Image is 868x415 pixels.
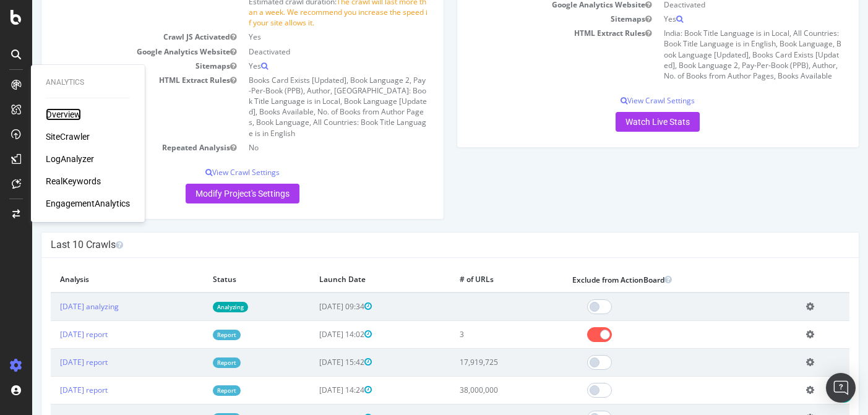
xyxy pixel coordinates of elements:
[181,302,216,312] a: Analyzing
[19,73,210,140] td: HTML Extract Rules
[28,329,75,340] a: [DATE] report
[28,301,87,312] a: [DATE] analyzing
[418,348,531,376] td: 17,919,725
[287,357,340,367] span: [DATE] 15:42
[19,267,171,293] th: Analysis
[625,26,817,83] td: India: Book Title Language is in Local, All Countries: Book Title Language is in English, Book La...
[181,330,208,340] a: Report
[287,385,340,395] span: [DATE] 14:24
[278,267,418,293] th: Launch Date
[153,184,267,203] a: Modify Project's Settings
[418,320,531,348] td: 3
[46,130,90,143] a: SiteCrawler
[46,77,130,88] div: Analytics
[46,175,101,187] a: RealKeywords
[19,239,817,251] h4: Last 10 Crawls
[418,376,531,404] td: 38,000,000
[19,140,210,155] td: Repeated Analysis
[28,357,75,367] a: [DATE] report
[826,373,856,403] div: Open Intercom Messenger
[434,12,626,26] td: Sitemaps
[19,45,210,59] td: Google Analytics Website
[210,73,402,140] td: Books Card Exists [Updated], Book Language 2, Pay-Per-Book (PPB), Author, [GEOGRAPHIC_DATA]: Book...
[19,59,210,73] td: Sitemaps
[28,385,75,395] a: [DATE] report
[181,385,208,396] a: Report
[210,59,402,73] td: Yes
[434,95,818,106] p: View Crawl Settings
[46,153,94,165] a: LogAnalyzer
[583,112,668,132] a: Watch Live Stats
[210,45,402,59] td: Deactivated
[531,267,765,293] th: Exclude from ActionBoard
[210,140,402,155] td: No
[287,329,340,340] span: [DATE] 14:02
[210,30,402,44] td: Yes
[46,197,130,210] a: EngagementAnalytics
[434,26,626,83] td: HTML Extract Rules
[171,267,278,293] th: Status
[625,12,817,26] td: Yes
[46,108,81,121] a: Overview
[181,357,208,368] a: Report
[19,30,210,44] td: Crawl JS Activated
[418,267,531,293] th: # of URLs
[287,301,340,312] span: [DATE] 09:34
[19,167,402,178] p: View Crawl Settings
